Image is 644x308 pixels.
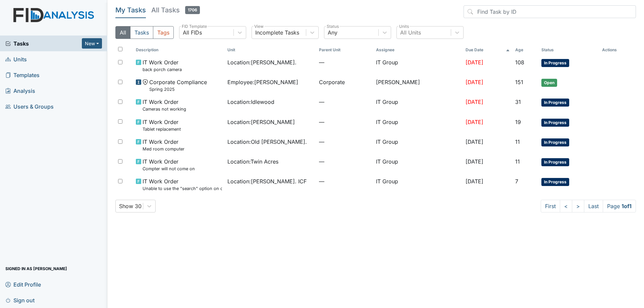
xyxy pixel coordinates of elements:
th: Toggle SortBy [539,44,599,56]
span: — [319,98,370,106]
small: Unable to use the "search" option on cameras. [143,185,222,192]
button: Tasks [130,26,153,39]
input: Toggle All Rows Selected [118,47,122,51]
td: IT Group [373,155,463,175]
span: Location : Idlewood [227,98,274,106]
div: All FIDs [183,28,202,37]
span: In Progress [541,138,569,146]
span: — [319,118,370,126]
th: Toggle SortBy [225,44,316,56]
span: Location : [PERSON_NAME]. ICF [227,177,307,185]
small: back porch camera [143,66,182,73]
span: Location : [PERSON_NAME]. [227,58,297,66]
span: Analysis [5,85,35,96]
button: New [82,38,102,49]
span: Templates [5,70,40,80]
div: Show 30 [119,202,142,210]
span: [DATE] [466,178,483,185]
td: IT Group [373,115,463,135]
th: Toggle SortBy [513,44,539,56]
span: [DATE] [466,79,483,85]
nav: task-pagination [541,200,636,212]
button: All [115,26,130,39]
span: Signed in as [PERSON_NAME] [5,263,67,274]
a: Last [584,200,603,212]
span: IT Work Order Cameras not working [143,98,186,112]
td: IT Group [373,135,463,155]
div: Type filter [115,26,174,39]
span: IT Work Order back porch camera [143,58,182,73]
a: > [572,200,584,212]
td: [PERSON_NAME] [373,75,463,95]
span: [DATE] [466,119,483,125]
span: Employee : [PERSON_NAME] [227,78,298,86]
small: Med room computer [143,146,184,152]
div: Incomplete Tasks [255,28,299,37]
small: Tablet replacement [143,126,181,132]
h5: All Tasks [151,5,200,15]
span: Corporate Compliance Spring 2025 [149,78,207,93]
th: Actions [599,44,633,56]
span: — [319,158,370,166]
span: 31 [515,99,521,105]
a: < [560,200,572,212]
span: 108 [515,59,524,66]
input: Find Task by ID [464,5,636,18]
small: Cameras not working [143,106,186,112]
span: — [319,177,370,185]
span: Open [541,79,557,87]
h5: My Tasks [115,5,146,15]
td: IT Group [373,175,463,194]
span: Units [5,54,27,64]
span: In Progress [541,59,569,67]
button: Tags [153,26,174,39]
strong: 1 of 1 [622,203,632,209]
small: Spring 2025 [149,86,207,93]
a: First [541,200,560,212]
span: [DATE] [466,59,483,66]
span: In Progress [541,178,569,186]
span: 151 [515,79,523,85]
span: Edit Profile [5,279,41,290]
small: Compter will not come on [143,166,195,172]
span: In Progress [541,158,569,166]
span: 11 [515,138,520,145]
span: Location : Old [PERSON_NAME]. [227,138,307,146]
span: In Progress [541,99,569,107]
span: [DATE] [466,158,483,165]
span: Sign out [5,295,35,305]
td: IT Group [373,56,463,75]
span: [DATE] [466,138,483,145]
span: 7 [515,178,518,185]
span: 1706 [185,6,200,14]
span: Corporate [319,78,345,86]
span: IT Work Order Med room computer [143,138,184,152]
td: IT Group [373,95,463,115]
div: All Units [400,28,421,37]
span: Location : [PERSON_NAME] [227,118,295,126]
span: Users & Groups [5,101,54,112]
span: — [319,58,370,66]
span: IT Work Order Unable to use the "search" option on cameras. [143,177,222,192]
a: Tasks [5,40,82,48]
span: [DATE] [466,99,483,105]
th: Toggle SortBy [463,44,513,56]
div: Any [328,28,337,37]
span: Location : Twin Acres [227,158,278,166]
th: Assignee [373,44,463,56]
span: IT Work Order Tablet replacement [143,118,181,132]
span: In Progress [541,119,569,127]
span: 11 [515,158,520,165]
span: Page [603,200,636,212]
span: 19 [515,119,521,125]
span: — [319,138,370,146]
th: Toggle SortBy [316,44,373,56]
th: Toggle SortBy [133,44,225,56]
span: IT Work Order Compter will not come on [143,158,195,172]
